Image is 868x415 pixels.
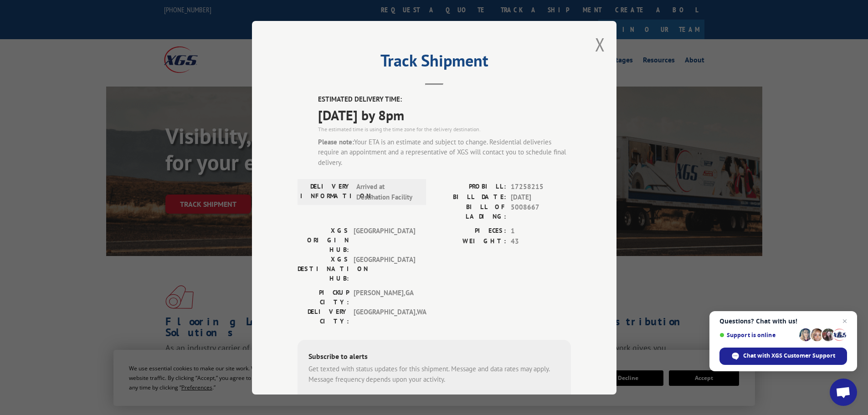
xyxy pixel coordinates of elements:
label: DELIVERY INFORMATION: [300,182,352,202]
label: DELIVERY CITY: [298,307,349,326]
div: The estimated time is using the time zone for the delivery destination. [318,125,571,133]
div: Get texted with status updates for this shipment. Message and data rates may apply. Message frequ... [308,364,560,384]
span: [PERSON_NAME] , GA [354,288,415,307]
span: Chat with XGS Customer Support [719,348,847,365]
label: BILL DATE: [434,192,506,202]
span: Chat with XGS Customer Support [743,352,835,360]
a: Open chat [830,379,857,406]
label: XGS DESTINATION HUB: [298,255,349,283]
div: Your ETA is an estimate and subject to change. Residential deliveries require an appointment and ... [318,137,571,168]
span: 43 [511,236,571,246]
label: BILL OF LADING: [434,202,506,221]
span: 5008667 [511,202,571,221]
span: [GEOGRAPHIC_DATA] [354,226,415,255]
label: PICKUP CITY: [298,288,349,307]
span: Support is online [719,332,796,338]
div: Subscribe to alerts [308,351,560,364]
label: PIECES: [434,226,506,236]
span: Questions? Chat with us! [719,318,847,325]
label: ESTIMATED DELIVERY TIME: [318,94,571,105]
span: 1 [511,226,571,236]
h2: Track Shipment [298,54,571,72]
strong: Please note: [318,137,354,146]
span: Arrived at Destination Facility [356,182,418,202]
span: [DATE] [511,192,571,202]
span: 17258215 [511,182,571,192]
span: [DATE] by 8pm [318,104,571,125]
span: [GEOGRAPHIC_DATA] , WA [354,307,415,326]
label: WEIGHT: [434,236,506,246]
label: PROBILL: [434,182,506,192]
span: [GEOGRAPHIC_DATA] [354,255,415,283]
button: Close modal [595,32,605,56]
label: XGS ORIGIN HUB: [298,226,349,255]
